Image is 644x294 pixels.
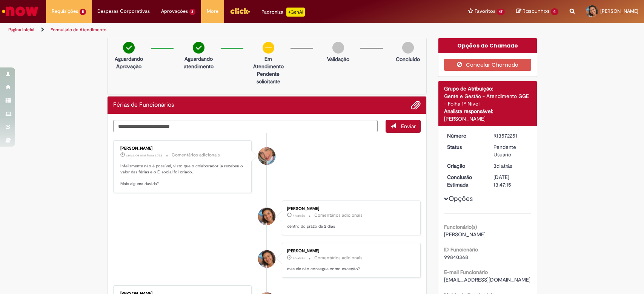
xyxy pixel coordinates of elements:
[230,5,250,17] img: click_logo_yellow_360x200.png
[402,42,414,54] img: img-circle-grey.png
[120,146,246,151] div: [PERSON_NAME]
[444,224,477,230] b: Funcionário(s)
[314,212,363,219] small: Comentários adicionais
[332,42,344,54] img: img-circle-grey.png
[193,42,204,54] img: check-circle-green.png
[441,132,488,139] dt: Número
[120,163,246,187] p: Infelizmente não é possível, visto que o colaborador já recebeu o valor das férias e o E-social f...
[516,8,558,15] a: Rascunhos
[97,8,150,15] span: Despesas Corporativas
[126,153,162,158] time: 29/09/2025 16:59:43
[126,153,162,158] span: cerca de uma hora atrás
[444,85,531,92] div: Grupo de Atribuição:
[286,8,305,17] p: +GenAi
[287,266,413,272] p: mas ele não consegue como exceção?
[8,27,34,33] a: Página inicial
[51,27,106,33] a: Formulário de Atendimento
[438,38,537,53] div: Opções do Chamado
[258,208,275,225] div: Isabela Ramos Lima
[258,250,275,268] div: Isabela Ramos Lima
[1,4,40,19] img: ServiceNow
[113,102,174,109] h2: Férias de Funcionários Histórico de tíquete
[441,173,488,188] dt: Conclusão Estimada
[293,213,305,218] time: 29/09/2025 14:00:09
[444,59,531,71] button: Cancelar Chamado
[600,8,638,14] span: [PERSON_NAME]
[411,100,421,110] button: Adicionar anexos
[396,55,420,63] p: Concluído
[250,70,287,85] p: Pendente solicitante
[493,162,529,170] div: 26/09/2025 18:43:59
[523,8,550,15] span: Rascunhos
[493,132,529,139] div: R13572251
[161,8,188,15] span: Aprovações
[441,143,488,151] dt: Status
[287,224,413,230] p: dentro do prazo de 2 dias
[493,143,529,158] div: Pendente Usuário
[401,123,416,130] span: Enviar
[493,162,512,169] span: 3d atrás
[258,147,275,165] div: Jacqueline Andrade Galani
[293,213,305,218] span: 4h atrás
[441,162,488,170] dt: Criação
[444,276,530,283] span: [EMAIL_ADDRESS][DOMAIN_NAME]
[111,55,147,70] p: Aguardando Aprovação
[551,8,558,15] span: 4
[444,246,478,253] b: ID Funcionário
[113,120,378,133] textarea: Digite sua mensagem aqui...
[80,9,86,15] span: 5
[497,9,505,15] span: 47
[444,254,468,260] span: 99840368
[263,42,274,54] img: circle-minus.png
[250,55,287,70] p: Em Atendimento
[314,255,363,261] small: Comentários adicionais
[444,231,486,238] span: [PERSON_NAME]
[444,269,488,276] b: E-mail Funcionário
[172,152,220,158] small: Comentários adicionais
[207,8,218,15] span: More
[6,23,424,37] ul: Trilhas de página
[287,249,413,253] div: [PERSON_NAME]
[189,9,196,15] span: 3
[444,107,531,115] div: Analista responsável:
[123,42,135,54] img: check-circle-green.png
[287,207,413,211] div: [PERSON_NAME]
[493,173,529,188] div: [DATE] 13:47:15
[180,55,217,70] p: Aguardando atendimento
[52,8,78,15] span: Requisições
[293,256,305,260] span: 4h atrás
[475,8,495,15] span: Favoritos
[444,115,531,122] div: [PERSON_NAME]
[444,92,531,107] div: Gente e Gestão - Atendimento GGE - Folha 1º Nível
[261,8,305,17] div: Padroniza
[327,55,349,63] p: Validação
[493,162,512,169] time: 26/09/2025 18:43:59
[386,120,421,133] button: Enviar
